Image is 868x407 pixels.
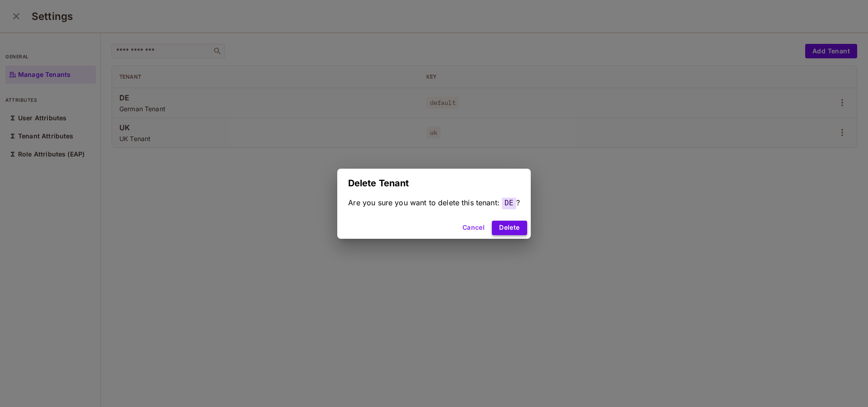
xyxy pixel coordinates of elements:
button: Delete [492,221,527,235]
span: Are you sure you want to delete this tenant: [348,198,500,207]
span: DE [502,196,516,209]
h2: Delete Tenant [337,169,530,198]
div: ? [348,198,519,208]
button: Cancel [459,221,488,235]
